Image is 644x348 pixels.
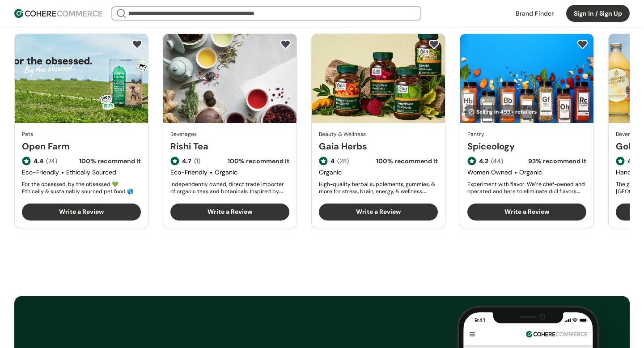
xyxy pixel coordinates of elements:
[14,9,102,18] img: Cohere Logo
[566,5,630,22] button: Sign In / Sign Up
[22,140,141,153] a: Open Farm
[170,140,289,153] a: Rishi Tea
[278,38,293,51] button: add to favorite
[427,38,441,51] button: add to favorite
[22,204,141,221] button: Write a Review
[170,204,289,221] button: Write a Review
[130,38,144,51] button: add to favorite
[575,38,590,51] button: add to favorite
[467,204,586,221] button: Write a Review
[319,140,438,153] a: Gaia Herbs
[467,140,586,153] a: Spiceology
[319,204,438,221] button: Write a Review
